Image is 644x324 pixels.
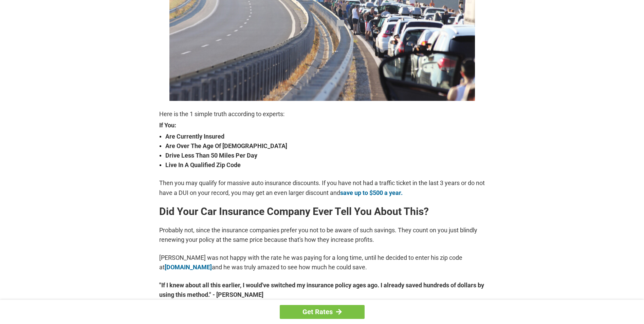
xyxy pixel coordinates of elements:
a: save up to $500 a year. [340,189,403,196]
strong: Are Over The Age Of [DEMOGRAPHIC_DATA] [165,141,485,151]
a: Get Rates [280,305,365,319]
strong: "If I knew about all this earlier, I would've switched my insurance policy ages ago. I already sa... [159,281,485,300]
p: Then you may qualify for massive auto insurance discounts. If you have not had a traffic ticket i... [159,178,485,197]
p: Probably not, since the insurance companies prefer you not to be aware of such savings. They coun... [159,226,485,245]
p: [PERSON_NAME] was not happy with the rate he was paying for a long time, until he decided to ente... [159,253,485,272]
strong: If You: [159,122,485,128]
strong: Are Currently Insured [165,132,485,141]
strong: Live In A Qualified Zip Code [165,160,485,170]
a: [DOMAIN_NAME] [165,264,212,271]
h2: Did Your Car Insurance Company Ever Tell You About This? [159,206,485,217]
strong: Drive Less Than 50 Miles Per Day [165,151,485,160]
p: Here is the 1 simple truth according to experts: [159,109,485,119]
